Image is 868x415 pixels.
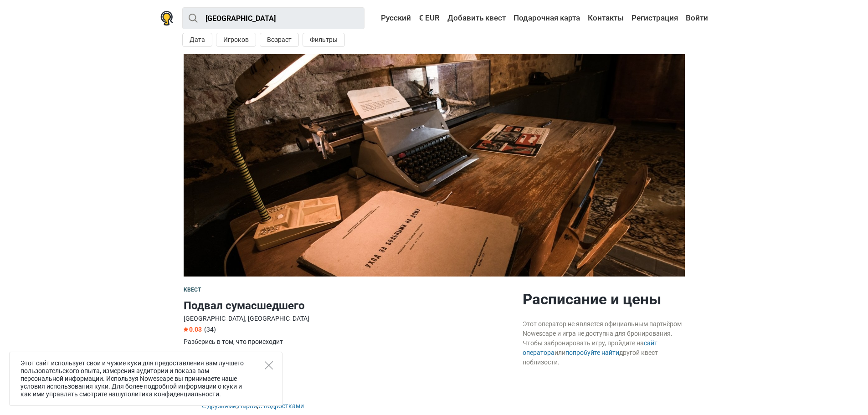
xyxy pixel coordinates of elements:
a: Подарочная карта [511,10,582,26]
button: Дата [182,33,212,47]
span: Квест [184,287,201,293]
h2: Расписание и цены [523,290,685,308]
a: Парой [238,402,257,410]
td: 90 мин [202,351,515,364]
a: Добавить квест [445,10,508,26]
span: 0.03 [184,326,202,333]
button: Фильтры [303,33,345,47]
button: Close [265,361,273,369]
span: (34) [204,326,216,333]
img: Star [184,327,188,332]
a: С подростками [258,402,304,410]
h1: Подвал сумасшедшего [184,297,515,314]
td: , , [202,391,515,413]
a: Регистрация [629,10,680,26]
a: € EUR [416,10,442,26]
div: [GEOGRAPHIC_DATA], [GEOGRAPHIC_DATA] [184,314,515,323]
div: Этот сайт использует свои и чужие куки для предоставления вам лучшего пользовательского опыта, из... [9,352,282,406]
img: Подвал сумасшедшего photo 1 [184,54,685,277]
img: Nowescape logo [160,11,173,26]
button: Возраст [260,33,299,47]
a: Русский [372,10,413,26]
div: Разберись в том, что происходит [184,337,515,347]
td: 2 - 5 игроков [202,364,515,378]
a: Войти [683,10,708,26]
a: С друзьями [202,402,236,410]
input: Попробуйте “Лондон” [182,7,365,29]
a: попробуйте найти [565,349,619,356]
img: Русский [375,15,381,21]
a: Контакты [586,10,626,26]
div: Этот оператор не является официальным партнёром Nowescape и игра не доступна для бронирования. Чт... [523,319,685,367]
button: Игроков [216,33,256,47]
div: Подходит для визита: [202,392,515,401]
